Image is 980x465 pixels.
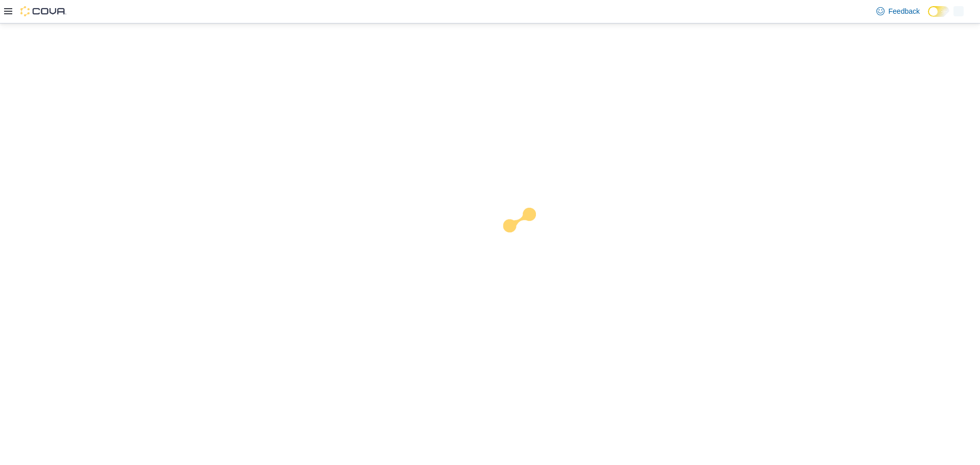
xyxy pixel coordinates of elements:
span: Feedback [889,6,920,16]
a: Feedback [872,1,924,21]
img: Cova [20,6,66,16]
input: Dark Mode [928,6,949,17]
img: cova-loader [490,200,567,277]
